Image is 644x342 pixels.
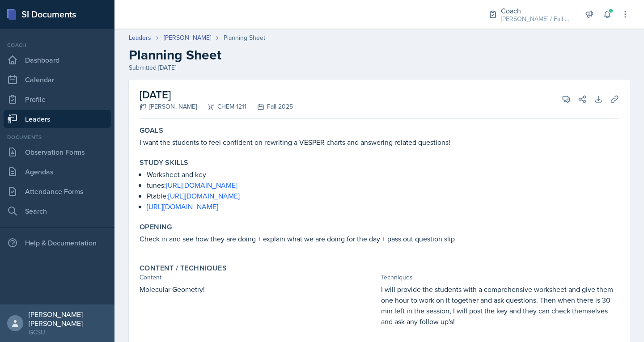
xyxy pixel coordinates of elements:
a: [PERSON_NAME] [164,33,211,42]
h2: Planning Sheet [129,47,630,63]
a: Agendas [4,163,111,181]
a: [URL][DOMAIN_NAME] [166,180,237,190]
a: Dashboard [4,51,111,69]
label: Study Skills [140,158,189,167]
div: Planning Sheet [224,33,265,42]
div: Submitted [DATE] [129,63,630,72]
label: Goals [140,126,163,135]
a: Profile [4,90,111,108]
a: [URL][DOMAIN_NAME] [168,191,240,201]
a: Calendar [4,71,111,89]
p: Worksheet and key [147,169,619,180]
a: Leaders [129,33,151,42]
div: [PERSON_NAME] [PERSON_NAME] [29,310,107,328]
div: Fall 2025 [246,102,293,111]
p: Check in and see how they are doing + explain what we are doing for the day + pass out question slip [140,233,619,244]
p: Ptable: [147,190,619,201]
a: Leaders [4,110,111,128]
div: Help & Documentation [4,234,111,252]
div: [PERSON_NAME] / Fall 2025 [501,14,572,24]
p: Molecular Geometry! [140,284,377,295]
div: GCSU [29,328,107,337]
div: Documents [4,133,111,141]
label: Content / Techniques [140,264,227,273]
a: Attendance Forms [4,182,111,200]
div: Content [140,273,377,282]
a: Observation Forms [4,143,111,161]
div: CHEM 1211 [197,102,246,111]
div: [PERSON_NAME] [140,102,197,111]
a: [URL][DOMAIN_NAME] [147,202,218,211]
p: I will provide the students with a comprehensive worksheet and give them one hour to work on it t... [381,284,619,327]
div: Coach [501,5,572,16]
div: Coach [4,41,111,49]
p: I want the students to feel confident on rewriting a VESPER charts and answering related questions! [140,137,619,148]
label: Opening [140,223,172,232]
h2: [DATE] [140,87,293,103]
a: Search [4,202,111,220]
div: Techniques [381,273,619,282]
p: tunes: [147,180,619,190]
